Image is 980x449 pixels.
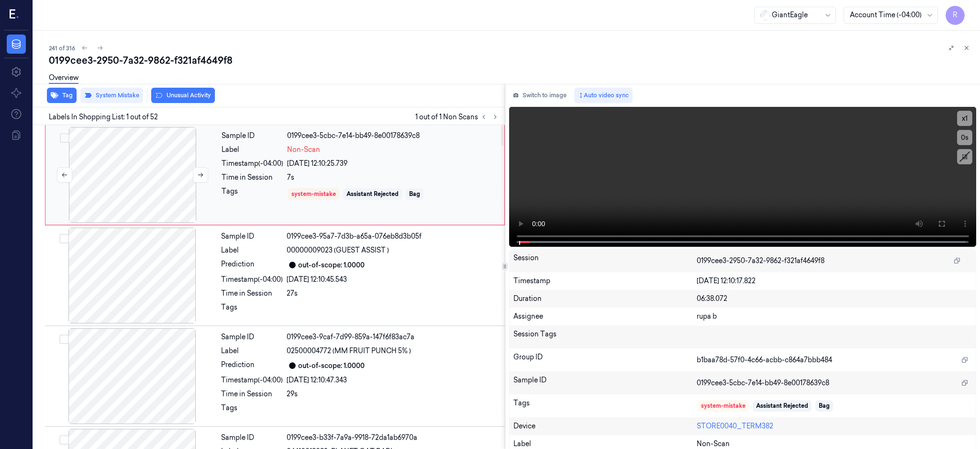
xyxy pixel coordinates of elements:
button: Auto video sync [574,88,633,103]
div: Assignee [513,311,697,322]
div: 0199cee3-2950-7a32-9862-f321af4649f8 [49,54,972,67]
div: Time in Session [221,288,283,299]
button: Select row [59,334,69,344]
button: 0s [957,130,972,145]
div: Sample ID [222,131,283,141]
div: out-of-scope: 1.0000 [298,260,365,270]
div: Label [222,145,283,155]
div: Prediction [221,259,283,271]
div: Session [513,253,697,268]
div: 0199cee3-9caf-7d99-859a-147f6f83ac7a [287,332,499,342]
div: system-mistake [291,190,336,198]
button: x1 [957,111,972,126]
div: Tags [221,302,283,318]
div: [DATE] 12:10:45.543 [287,275,499,285]
div: Sample ID [221,231,283,242]
div: Timestamp (-04:00) [221,275,283,285]
div: Timestamp (-04:00) [222,159,283,169]
span: Labels In Shopping List: 1 out of 52 [49,112,158,122]
div: Bag [409,190,420,198]
div: Assistant Rejected [346,190,399,198]
div: Label [221,346,283,356]
div: 27s [287,288,499,299]
div: Assistant Rejected [756,402,808,410]
div: 06:38.072 [697,294,972,304]
span: 0199cee3-5cbc-7e14-bb49-8e00178639c8 [697,378,829,388]
div: system-mistake [701,402,746,410]
div: Sample ID [221,433,283,443]
span: Non-Scan [287,145,320,155]
div: Tags [222,186,283,202]
div: Group ID [513,352,697,368]
span: Non-Scan [697,439,730,449]
div: Duration [513,294,697,304]
div: Label [221,245,283,255]
div: Device [513,421,697,431]
span: 1 out of 1 Non Scans [415,111,501,123]
div: Sample ID [513,375,697,391]
div: Tags [513,398,697,414]
div: 7s [287,173,499,183]
button: Select row [60,133,69,143]
div: Time in Session [221,389,283,399]
div: 0199cee3-95a7-7d3b-a65a-076eb8d3b05f [287,231,499,242]
button: R [946,6,965,25]
div: [DATE] 12:10:47.343 [287,375,499,385]
div: 29s [287,389,499,399]
div: STORE0040_TERM382 [697,421,972,431]
button: Unusual Activity [151,88,215,103]
div: Time in Session [222,173,283,183]
button: System Mistake [80,88,143,103]
span: 0199cee3-2950-7a32-9862-f321af4649f8 [697,256,824,266]
div: out-of-scope: 1.0000 [298,361,365,371]
span: b1baa78d-57f0-4c66-acbb-c864a7bbb484 [697,355,832,365]
span: 00000009023 (GUEST ASSIST ) [287,245,389,255]
div: [DATE] 12:10:17.822 [697,276,972,286]
div: Sample ID [221,332,283,342]
span: 02500004772 (MM FRUIT PUNCH 5% ) [287,346,411,356]
div: Timestamp (-04:00) [221,375,283,385]
button: Switch to image [509,88,570,103]
button: Select row [59,435,69,445]
div: [DATE] 12:10:25.739 [287,159,499,169]
button: Tag [47,88,77,103]
span: 241 of 316 [49,44,75,52]
div: Label [513,439,697,449]
div: 0199cee3-5cbc-7e14-bb49-8e00178639c8 [287,131,499,141]
div: Tags [221,403,283,418]
a: Overview [49,73,78,84]
button: Select row [59,234,69,243]
div: 0199cee3-b33f-7a9a-9918-72da1ab6970a [287,433,499,443]
div: Prediction [221,360,283,371]
div: Session Tags [513,329,697,345]
div: Bag [819,402,830,410]
div: Timestamp [513,276,697,286]
div: rupa b [697,311,972,322]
